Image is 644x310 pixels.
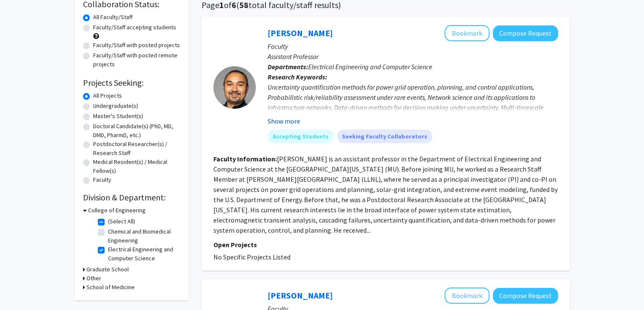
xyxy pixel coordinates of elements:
[268,41,558,51] p: Faculty
[93,41,180,50] label: Faculty/Staff with posted projects
[213,155,277,163] b: Faculty Information:
[108,227,178,245] label: Chemical and Biomedical Engineering
[268,82,558,133] div: Uncertainty quantification methods for power grid operation, planning, and control applications, ...
[83,78,180,88] h2: Projects Seeking:
[213,253,290,261] span: No Specific Projects Listed
[308,62,432,71] span: Electrical Engineering and Computer Science
[93,158,180,175] label: Medical Resident(s) / Medical Fellow(s)
[268,116,300,126] button: Show more
[93,91,122,100] label: All Projects
[93,175,111,184] label: Faculty
[108,245,178,263] label: Electrical Engineering and Computer Science
[93,23,176,32] label: Faculty/Staff accepting students
[268,28,333,38] a: [PERSON_NAME]
[213,155,558,234] fg-read-more: [PERSON_NAME] is an assistant professor in the Department of Electrical Engineering and Computer ...
[93,13,133,22] label: All Faculty/Staff
[108,217,135,226] label: (Select All)
[86,274,101,283] h3: Other
[493,25,558,41] button: Compose Request to Mert Korkali
[6,272,36,304] iframe: Chat
[93,122,180,140] label: Doctoral Candidate(s) (PhD, MD, DMD, PharmD, etc.)
[93,51,180,69] label: Faculty/Staff with posted remote projects
[86,283,135,292] h3: School of Medicine
[83,192,180,203] h2: Division & Department:
[493,288,558,304] button: Compose Request to Peifen Zhu
[268,130,334,143] mat-chip: Accepting Students
[268,290,333,301] a: [PERSON_NAME]
[93,112,143,121] label: Master's Student(s)
[93,140,180,158] label: Postdoctoral Researcher(s) / Research Staff
[93,101,138,110] label: Undergraduate(s)
[268,62,308,71] b: Departments:
[445,287,489,304] button: Add Peifen Zhu to Bookmarks
[213,240,558,250] p: Open Projects
[86,265,129,274] h3: Graduate School
[337,130,432,143] mat-chip: Seeking Faculty Collaborators
[88,206,146,215] h3: College of Engineering
[268,51,558,62] p: Assistant Professor
[268,73,327,81] b: Research Keywords:
[445,25,489,41] button: Add Mert Korkali to Bookmarks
